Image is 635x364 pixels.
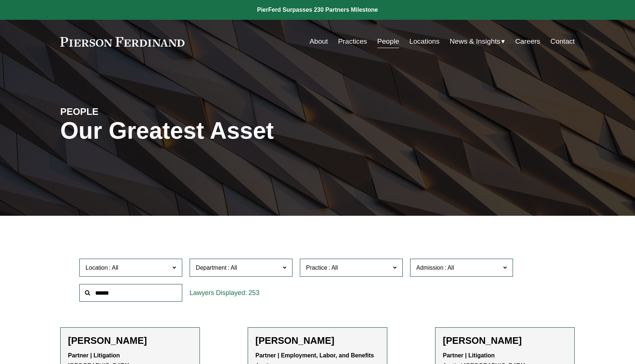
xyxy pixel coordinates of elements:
span: Practice [306,265,327,271]
a: folder dropdown [450,34,505,48]
span: News & Insights [450,35,501,48]
h2: [PERSON_NAME] [68,335,192,346]
h2: [PERSON_NAME] [255,335,380,346]
a: Practices [338,34,367,48]
strong: Partner | Litigation [443,352,495,358]
h2: [PERSON_NAME] [443,335,567,346]
h1: Our Greatest Asset [60,117,403,144]
a: Careers [515,34,540,48]
span: Location [86,265,108,271]
h4: PEOPLE [60,106,189,117]
strong: Partner | Litigation [68,352,120,358]
a: Contact [550,34,575,48]
a: Locations [409,34,440,48]
span: Admission [416,265,444,271]
span: Department [196,265,227,271]
span: 253 [248,289,259,296]
a: People [377,34,399,48]
strong: Partner | Employment, Labor, and Benefits [255,352,374,358]
a: About [309,34,328,48]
